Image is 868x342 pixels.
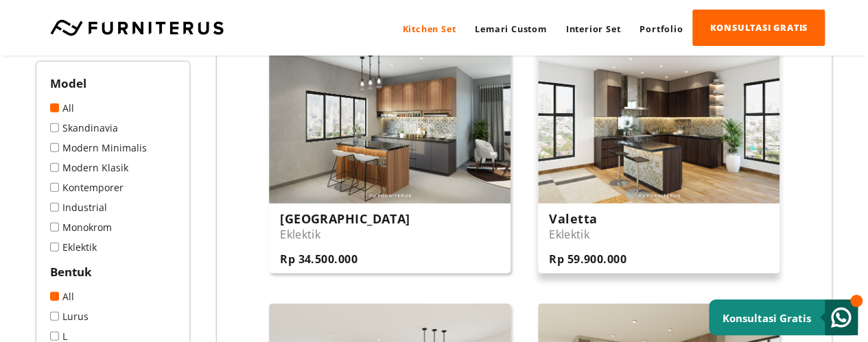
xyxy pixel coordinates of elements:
[723,311,811,325] small: Konsultasi Gratis
[549,210,626,227] h3: Valetta
[692,10,825,46] a: KONSULTASI GRATIS
[50,201,176,214] a: Industrial
[50,121,176,134] a: Skandinavia
[280,252,410,267] p: Rp 34.500.000
[50,101,176,114] a: All
[630,10,692,47] a: Portfolio
[280,227,410,242] p: Eklektik
[50,75,176,91] h2: Model
[50,141,176,154] a: Modern Minimalis
[50,264,176,280] h2: Bentuk
[556,10,631,47] a: Interior Set
[538,34,779,203] img: Island_02-Wood.RGB_color.0000.jpg
[280,210,410,227] h3: [GEOGRAPHIC_DATA]
[549,252,626,267] p: Rp 59.900.000
[50,181,176,194] a: Kontemporer
[269,34,511,203] img: Island_01-Wood.RGB_color.0000.jpg
[50,310,176,323] a: Lurus
[50,241,176,254] a: Eklektik
[465,10,556,47] a: Lemari Custom
[549,227,626,242] p: Eklektik
[538,34,779,273] a: ValettaEklektikRp 59.900.000
[50,290,176,303] a: All
[269,34,511,273] a: [GEOGRAPHIC_DATA]EklektikRp 34.500.000
[50,161,176,174] a: Modern Klasik
[50,221,176,234] a: Monokrom
[709,300,858,335] a: Konsultasi Gratis
[392,10,465,47] a: Kitchen Set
